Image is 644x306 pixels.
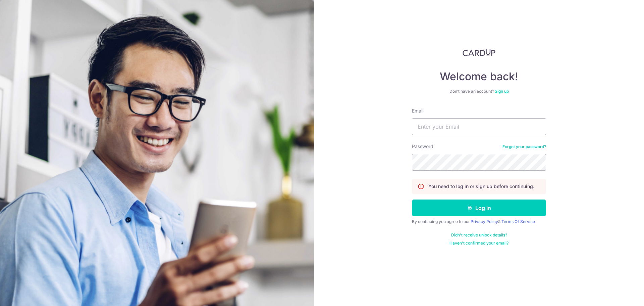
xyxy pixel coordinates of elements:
label: Password [412,143,433,150]
h4: Welcome back! [412,70,546,83]
div: Don’t have an account? [412,89,546,94]
a: Forgot your password? [502,144,546,149]
img: CardUp Logo [463,48,495,56]
input: Enter your Email [412,118,546,135]
a: Didn't receive unlock details? [451,232,507,238]
label: Email [412,107,423,114]
a: Haven't confirmed your email? [449,241,508,246]
a: Terms Of Service [501,219,535,224]
div: By continuing you agree to our & [412,219,546,224]
a: Privacy Policy [471,219,498,224]
button: Log in [412,200,546,216]
a: Sign up [495,89,509,94]
p: You need to log in or sign up before continuing. [428,183,534,190]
